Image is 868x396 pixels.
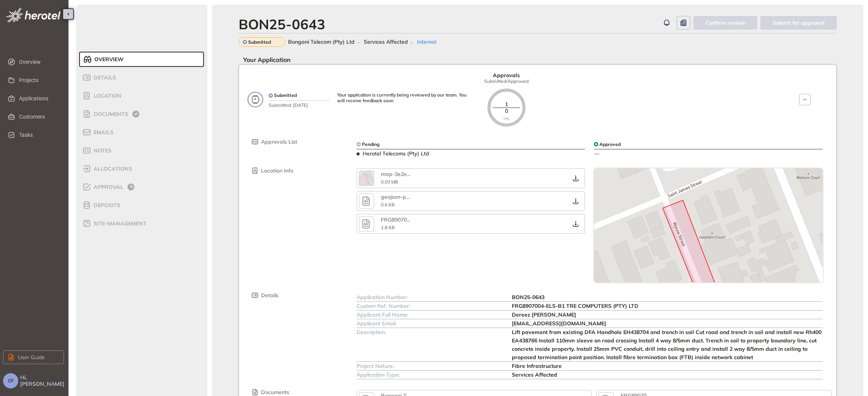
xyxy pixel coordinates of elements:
[381,217,411,223] div: FRG8907004-ELS-B1.kml
[18,353,45,361] span: User Guide
[3,373,18,388] button: CF
[512,363,562,369] span: Fibre Infrastructure
[288,39,355,45] span: Bongani Telecom (Pty) Ltd
[274,93,297,98] span: Submitted
[381,193,406,200] span: geojson-p
[407,216,410,223] span: ...
[503,117,509,121] span: 0%
[19,73,58,88] span: Projects
[19,54,58,70] span: Overview
[357,294,408,301] span: Application Number:
[381,171,411,177] div: map-3e2e9bd7.png
[512,294,545,301] span: BON25-0643
[91,93,121,99] span: Location
[19,127,58,143] span: Tasks
[261,292,279,299] span: Details
[248,40,271,45] span: Submitted
[594,150,599,157] span: —
[8,378,14,383] span: CF
[357,303,410,309] span: Custom Ref. Number:
[239,16,325,32] div: BON25-0643
[269,100,330,108] span: Submitted: [DATE]
[261,168,293,174] span: Location Info
[91,74,116,81] span: Details
[407,171,410,177] span: ...
[357,363,394,369] span: Project Nature:
[6,8,61,22] img: logo
[239,56,291,63] span: Your Application
[381,179,398,185] span: 0.03 MB
[357,371,400,378] span: Application Type:
[19,91,58,106] span: Applications
[381,194,411,200] div: geojson-project-518dafa4-dd53-4e5e-ba90-acfa08a0264e.geojson
[512,371,557,378] span: Services Affected
[3,350,64,364] button: User Guide
[357,320,397,327] span: Applicant Email:
[91,147,111,154] span: Notes
[91,111,128,117] span: Documents
[381,171,407,177] span: map-3e2e
[357,329,386,336] span: Description:
[362,142,379,147] span: Pending
[91,202,120,209] span: Deposits
[261,139,297,145] span: Approvals List
[512,320,606,327] span: [EMAIL_ADDRESS][DOMAIN_NAME]
[512,311,576,318] span: Dereez [PERSON_NAME]
[357,311,408,318] span: Applicant Full Name:
[91,184,123,190] span: Approval
[381,216,407,223] span: FRG89070
[19,109,58,124] span: Customers
[364,39,408,45] span: Services Affected
[92,56,124,63] span: Overview
[91,129,113,136] span: Emails
[261,389,289,396] span: Documents
[363,150,429,157] span: Herotel Telecoms (Pty) Ltd
[484,79,529,84] span: Submitted/Approved
[417,39,436,45] span: Internal
[91,220,147,227] span: site-management
[381,202,395,208] span: 0.6 KB
[20,374,65,387] span: Hi, [PERSON_NAME]
[512,303,639,309] span: FRG8907004-ELS-B1 TRE COMPUTERS (PTY) LTD
[337,92,474,103] div: Your application is currently being reviewed by our team. You will receive feedback soon
[493,72,520,79] span: Approvals
[91,166,132,172] span: allocations
[406,193,409,200] span: ...
[599,142,621,147] span: Approved
[512,329,822,361] span: Lift pavement from existing DFA Handhole EH438704 and trench in soil Cut road and trench in soil ...
[381,225,395,230] span: 1.8 KB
